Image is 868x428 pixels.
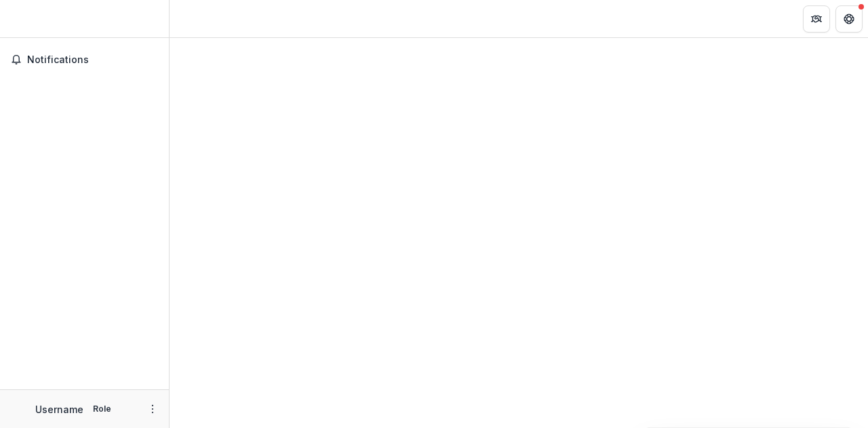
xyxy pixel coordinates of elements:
button: Get Help [835,5,863,33]
button: Notifications [5,49,163,71]
span: Notifications [27,54,158,66]
button: Partners [803,5,830,33]
p: Username [35,402,83,416]
p: Role [89,403,115,415]
button: More [144,401,161,417]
